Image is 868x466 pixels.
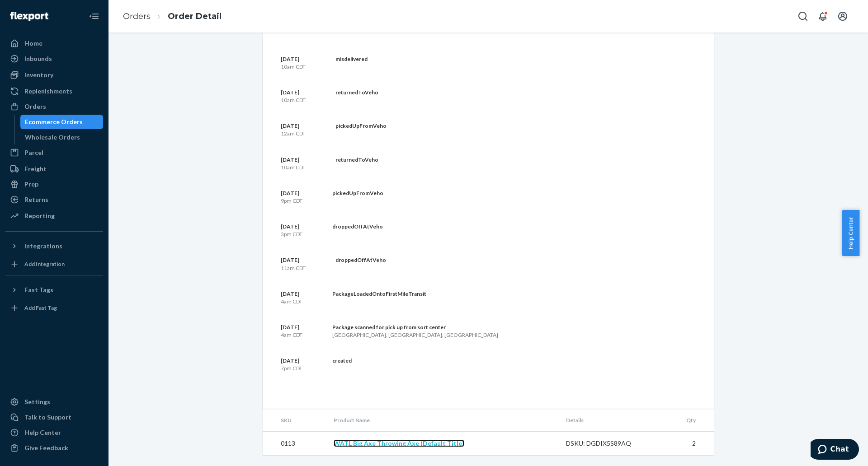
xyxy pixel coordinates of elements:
[281,197,302,205] p: 9pm CDT
[263,431,326,455] td: 0113
[281,256,306,264] p: [DATE]
[281,55,306,63] p: [DATE]
[559,409,658,432] th: Details
[332,331,498,339] div: [GEOGRAPHIC_DATA], [GEOGRAPHIC_DATA], [GEOGRAPHIC_DATA]
[5,425,103,440] a: Help Center
[24,164,47,173] div: Freight
[332,290,426,298] div: PackageLoadedOntoFirstMileTransit
[281,63,306,70] p: 10am CDT
[5,51,103,66] a: Inbounds
[5,209,103,223] a: Reporting
[20,115,104,129] a: Ecommerce Orders
[24,54,52,63] div: Inbounds
[24,304,57,312] div: Add Fast Tag
[24,70,53,79] div: Inventory
[5,283,103,297] button: Fast Tags
[24,443,68,452] div: Give Feedback
[5,301,103,315] a: Add Fast Tag
[24,428,61,437] div: Help Center
[281,89,306,96] p: [DATE]
[281,156,306,163] p: [DATE]
[5,84,103,98] a: Replenishments
[5,177,103,191] a: Prep
[842,210,859,256] button: Help Center
[335,122,387,130] div: pickedUpFromVeho
[834,7,852,25] button: Open account menu
[24,148,43,157] div: Parcel
[5,68,103,82] a: Inventory
[335,55,368,63] div: misdelivered
[5,441,103,455] button: Give Feedback
[5,257,103,271] a: Add Integration
[24,242,62,251] div: Integrations
[5,192,103,207] a: Returns
[85,7,103,25] button: Close Navigation
[335,256,386,264] div: droppedOffAtVeho
[5,36,103,51] a: Home
[24,285,53,294] div: Fast Tags
[281,290,302,298] p: [DATE]
[794,7,812,25] button: Open Search Box
[24,180,38,189] div: Prep
[24,413,71,422] div: Talk to Support
[281,122,306,130] p: [DATE]
[281,357,302,364] p: [DATE]
[24,87,72,96] div: Replenishments
[5,145,103,160] a: Parcel
[116,3,229,30] ol: breadcrumbs
[24,211,55,220] div: Reporting
[281,163,306,171] p: 10am CDT
[281,223,302,230] p: [DATE]
[5,99,103,114] a: Orders
[334,439,464,447] a: WATL Big Axe Throwing Axe (Default Title)
[281,230,302,238] p: 3pm CDT
[332,189,383,197] div: pickedUpFromVeho
[10,12,48,21] img: Flexport logo
[5,410,103,424] button: Talk to Support
[658,409,714,432] th: Qty
[20,130,104,144] a: Wholesale Orders
[566,439,651,448] div: DSKU: DGDIX5S89AQ
[5,162,103,176] a: Freight
[281,189,302,197] p: [DATE]
[281,364,302,372] p: 7pm CDT
[326,409,559,432] th: Product Name
[263,409,326,432] th: SKU
[814,7,832,25] button: Open notifications
[24,260,65,268] div: Add Integration
[332,357,352,364] div: created
[123,11,151,21] a: Orders
[332,223,383,230] div: droppedOffAtVeho
[25,117,83,126] div: Ecommerce Orders
[658,431,714,455] td: 2
[811,439,859,461] iframe: Opens a widget where you can chat to one of our agents
[281,331,302,339] p: 4am CDT
[5,239,103,253] button: Integrations
[335,156,378,163] div: returnedToVeho
[281,130,306,137] p: 12am CDT
[25,133,80,142] div: Wholesale Orders
[281,298,302,305] p: 4am CDT
[24,102,46,111] div: Orders
[335,89,378,96] div: returnedToVeho
[24,195,48,204] div: Returns
[24,397,50,406] div: Settings
[281,264,306,272] p: 11am CDT
[281,323,302,331] p: [DATE]
[24,39,42,48] div: Home
[281,96,306,104] p: 10am CDT
[168,11,222,21] a: Order Detail
[5,395,103,409] a: Settings
[332,323,498,331] div: Package scanned for pick up from sort center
